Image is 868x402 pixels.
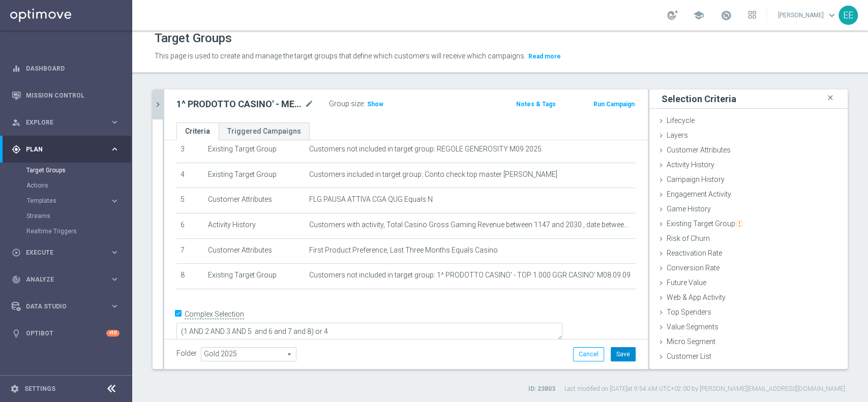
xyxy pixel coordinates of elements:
span: Future Value [667,279,706,287]
div: Templates keyboard_arrow_right [26,197,120,205]
label: : [364,100,365,108]
button: Data Studio keyboard_arrow_right [11,302,120,311]
i: mode_edit [305,98,314,110]
span: Customers included in target group: Conto check top master [PERSON_NAME] [309,170,557,179]
i: equalizer [12,64,21,73]
div: Mission Control [11,91,120,100]
h2: 1^ PRODOTTO CASINO' - MEDIUM 1.001 - 3.000 GGR CASINO' M08 09.09 [176,98,303,110]
button: Save [611,347,636,361]
button: lightbulb Optibot +10 [11,329,120,337]
div: gps_fixed Plan keyboard_arrow_right [11,145,120,153]
td: 5 [176,188,204,213]
button: track_changes Analyze keyboard_arrow_right [11,275,120,284]
i: keyboard_arrow_right [110,117,119,127]
div: Data Studio [12,302,110,311]
span: Lifecycle [667,116,695,125]
span: Execute [26,250,110,256]
a: Realtime Triggers [26,227,106,235]
span: Customer List [667,352,711,360]
h3: Selection Criteria [662,93,736,105]
span: Customers with activity, Total Casino Gross Gaming Revenue between 1147 and 2030 , date between '... [309,221,632,229]
span: Existing Target Group [667,220,743,228]
i: keyboard_arrow_right [110,196,119,206]
span: Layers [667,131,688,139]
a: Mission Control [26,82,119,109]
div: Mission Control [12,82,119,109]
span: Plan [26,146,110,152]
td: 7 [176,238,204,264]
i: chevron_right [153,100,163,109]
button: chevron_right [153,89,163,119]
button: Read more [527,51,562,62]
label: Group size [329,100,364,108]
button: play_circle_outline Execute keyboard_arrow_right [11,249,120,257]
span: Customers not included in target group: REGOLE GENEROSITY M09 2025 [309,145,542,153]
span: Value Segments [667,323,719,331]
td: 6 [176,213,204,238]
div: EE [839,6,858,25]
div: Plan [12,145,110,154]
span: Game History [667,205,711,213]
span: FLG PAUSA ATTIVA CGA QUG Equals N [309,195,433,204]
span: school [693,10,704,21]
span: Web & App Activity [667,293,726,301]
div: +10 [106,330,119,336]
div: Target Groups [26,163,131,178]
a: Dashboard [26,55,119,82]
h1: Target Groups [155,31,232,46]
div: Analyze [12,275,110,284]
span: This page is used to create and manage the target groups that define which customers will receive... [155,52,526,60]
td: Existing Target Group [204,138,305,163]
div: Streams [26,208,131,224]
label: Folder [176,349,197,358]
td: Existing Target Group [204,163,305,188]
i: lightbulb [12,329,21,338]
span: Explore [26,119,110,126]
span: Analyze [26,276,110,283]
td: Customer Attributes [204,238,305,264]
span: Customer Attributes [667,146,731,154]
label: Complex Selection [185,310,244,319]
span: Templates [27,198,100,204]
span: Risk of Churn [667,234,710,242]
div: Dashboard [12,55,119,82]
a: Streams [26,212,106,220]
i: keyboard_arrow_right [110,274,119,284]
a: [PERSON_NAME]keyboard_arrow_down [777,8,839,23]
i: person_search [12,118,21,127]
i: gps_fixed [12,145,21,154]
span: Customers not included in target group: 1^ PRODOTTO CASINO' - TOP 1.000 GGR CASINO' M08 09.09 [309,271,631,280]
span: Reactivation Rate [667,249,722,257]
span: Show [367,101,383,108]
td: Customer Attributes [204,188,305,213]
label: Last modified on [DATE] at 9:54 AM UTC+02:00 by [PERSON_NAME][EMAIL_ADDRESS][DOMAIN_NAME] [564,385,845,393]
td: Existing Target Group [204,264,305,289]
i: play_circle_outline [12,248,21,257]
i: keyboard_arrow_right [110,248,119,257]
i: close [825,91,835,105]
td: 4 [176,163,204,188]
button: Cancel [573,347,604,361]
td: 8 [176,264,204,289]
button: Notes & Tags [515,99,557,110]
div: person_search Explore keyboard_arrow_right [11,118,120,127]
div: Templates [27,198,110,204]
i: track_changes [12,275,21,284]
button: equalizer Dashboard [11,65,120,73]
div: Actions [26,178,131,193]
div: Templates [26,193,131,208]
td: 3 [176,138,204,163]
label: ID: 23803 [528,385,555,393]
div: Execute [12,248,110,257]
i: keyboard_arrow_right [110,144,119,154]
a: Target Groups [26,166,106,174]
a: Settings [24,386,55,392]
span: Data Studio [26,303,110,310]
span: keyboard_arrow_down [826,10,837,21]
span: Engagement Activity [667,190,731,198]
span: Micro Segment [667,337,715,346]
a: Criteria [176,122,219,140]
